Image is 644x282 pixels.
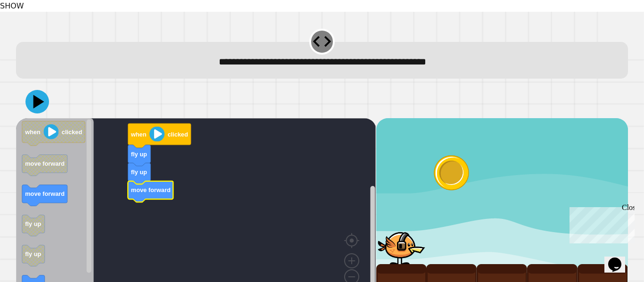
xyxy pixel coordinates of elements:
[131,168,147,175] text: fly up
[25,250,41,258] text: fly up
[566,203,635,243] iframe: chat widget
[25,190,65,197] text: move forward
[25,128,41,135] text: when
[131,130,147,137] text: when
[131,150,147,157] text: fly up
[62,128,82,135] text: clicked
[168,130,188,137] text: clicked
[25,160,65,167] text: move forward
[25,220,41,227] text: fly up
[604,244,635,273] iframe: chat widget
[4,4,65,60] div: Chat with us now!Close
[131,186,171,193] text: move forward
